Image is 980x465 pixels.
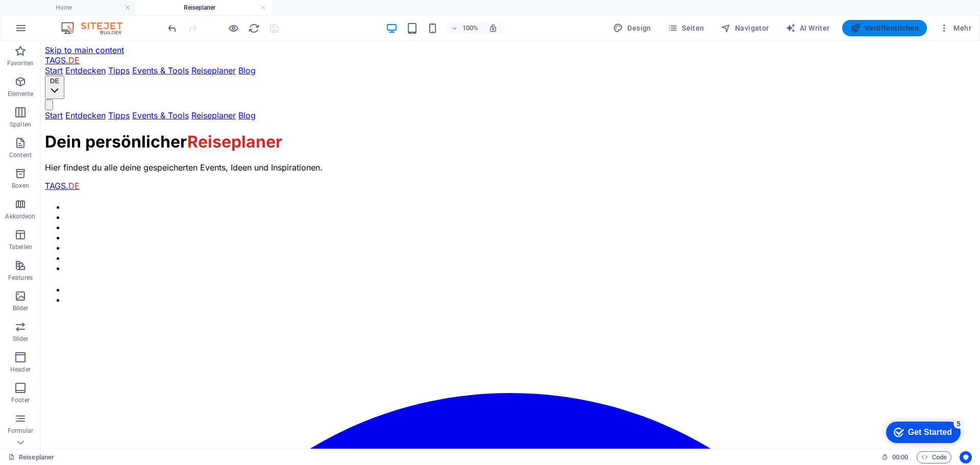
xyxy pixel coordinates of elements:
span: AI Writer [786,23,830,33]
p: Features [8,274,33,282]
span: Mehr [939,23,971,33]
button: Code [917,451,951,463]
button: Klicke hier, um den Vorschau-Modus zu verlassen [227,22,239,34]
span: : [899,453,901,461]
button: AI Writer [781,20,834,36]
span: 00 00 [892,451,908,463]
span: Seiten [668,23,704,33]
p: Elemente [8,90,34,98]
i: Bei Größenänderung Zoomstufe automatisch an das gewählte Gerät anpassen. [488,23,498,33]
span: Navigator [721,23,769,33]
button: reload [248,22,260,34]
span: Code [921,451,947,463]
button: Mehr [935,20,975,36]
p: Footer [11,396,30,404]
p: Content [9,151,32,159]
div: 5 [76,2,86,12]
div: Get Started 5 items remaining, 0% complete [8,5,83,27]
h4: Reiseplaner [136,2,272,13]
button: Navigator [717,20,773,36]
button: Seiten [664,20,708,36]
p: Header [10,365,31,374]
div: Design (Strg+Alt+Y) [609,20,655,36]
p: Favoriten [7,59,34,67]
span: Design [613,23,651,33]
p: Spalten [10,120,31,129]
button: Usercentrics [960,451,972,463]
button: 100% [447,22,483,34]
img: Editor Logo [59,22,135,34]
h6: 100% [462,22,478,34]
p: Tabellen [9,243,32,251]
a: Skip to main content [4,4,83,14]
span: Veröffentlichen [850,23,919,33]
p: Akkordeon [5,212,35,221]
button: undo [166,22,178,34]
p: Bilder [13,304,29,312]
i: Rückgängig: HTML ändern (Strg+Z) [166,22,178,34]
h6: Session-Zeit [881,451,909,463]
button: Design [609,20,655,36]
p: Formular [8,427,34,435]
p: Boxen [12,182,29,190]
div: Get Started [30,11,74,20]
button: Veröffentlichen [842,20,927,36]
a: Klick, um Auswahl aufzuheben. Doppelklick öffnet Seitenverwaltung [8,451,54,463]
p: Slider [13,335,29,343]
